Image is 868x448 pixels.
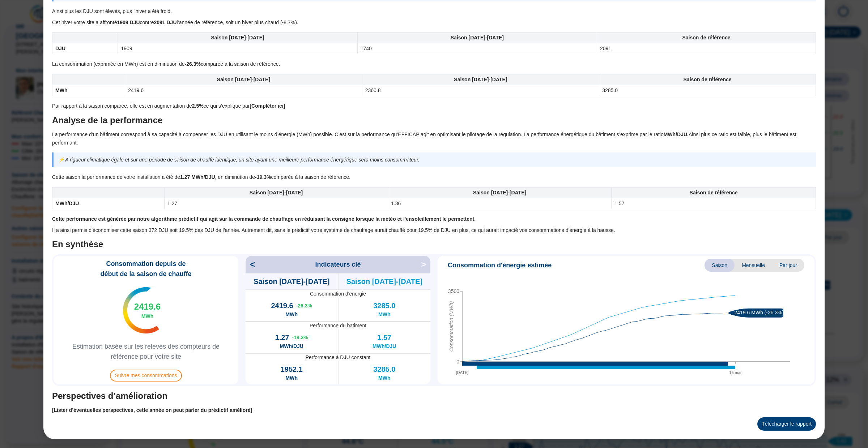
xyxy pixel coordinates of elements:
[52,60,816,68] p: La consommation (exprimée en MWh) est en diminution de comparée à la saison de référence.
[286,374,298,382] span: MWh
[52,173,816,181] p: Cette saison la performance de votre installation a été de , en diminution de comparée à la saiso...
[448,260,552,270] span: Consommation d'énergie estimée
[473,190,526,195] strong: Saison [DATE]-[DATE]
[211,35,264,40] strong: Saison [DATE]-[DATE]
[292,334,308,341] span: -19.3 %
[456,359,459,365] tspan: 0
[377,332,391,343] span: 1.57
[192,103,204,109] strong: 2.5%
[52,390,816,402] h2: Perspectives d’amélioration
[682,35,730,40] strong: Saison de référence
[421,259,430,270] span: >
[684,77,732,82] strong: Saison de référence
[55,87,67,93] strong: MWh
[664,132,689,137] strong: MWh/DJU.
[141,313,153,320] span: MWh
[52,407,252,413] strong: [Lister d’éventuelles perspectives, cette année on peut parler du prédictif amélioré]
[52,130,816,147] p: La performance d’un bâtiment correspond à sa capacité à compenser les DJU en utilisant le moins d...
[734,310,784,315] text: 2419.6 MWh (-26.3%)
[58,156,812,164] p: ⚡ A rigueur climatique égale et sur une période de saison de chauffe identique, un site ayant une...
[597,43,816,54] td: 2091
[246,322,430,329] span: Performance du batiment
[254,276,329,287] span: Saison [DATE]-[DATE]
[612,198,816,209] td: 1.57
[180,174,215,180] strong: 1.27 MWh/DJU
[448,301,454,352] tspan: Consommation (MWh)
[246,290,430,298] span: Consommation d'énergie
[451,35,504,40] strong: Saison [DATE]-[DATE]
[286,311,298,318] span: MWh
[255,174,271,180] strong: -19.3%
[378,311,390,318] span: MWh
[185,61,201,67] strong: -26.3%
[281,364,303,374] span: 1952.1
[772,259,804,272] span: Par jour
[52,7,816,16] p: Ainsi plus les DJU sont élevés, plus l'hiver a été froid.
[599,85,816,96] td: 3285.0
[275,332,289,343] span: 1.27
[217,77,270,82] strong: Saison [DATE]-[DATE]
[52,216,476,222] strong: Cette performance est générée par notre algorithme prédictif qui agit sur la commande de chauffag...
[388,198,612,209] td: 1.36
[271,301,293,311] span: 2419.6
[246,354,430,361] span: Performance à DJU constant
[250,190,303,195] strong: Saison [DATE]-[DATE]
[690,190,738,195] strong: Saison de référence
[125,85,362,96] td: 2419.6
[315,259,361,270] span: Indicateurs clé
[373,343,396,350] span: MWh/DJU
[52,102,816,110] p: Par rapport à la saison comparée, elle est en augmentation de ce qui s’explique par
[118,43,357,54] td: 1909
[757,417,816,431] button: Télécharger le rapport
[55,201,79,206] strong: MWh/DJU
[373,301,395,311] span: 3285.0
[705,259,735,272] span: Saison
[154,20,176,25] strong: 2091 DJU
[56,341,235,362] span: Estimation basée sur les relevés des compteurs de référence pour votre site
[362,85,599,96] td: 2360.8
[448,288,459,294] tspan: 3500
[134,301,161,313] span: 2419.6
[454,77,507,82] strong: Saison [DATE]-[DATE]
[280,343,303,350] span: MWh/DJU
[373,364,395,374] span: 3285.0
[346,276,422,287] span: Saison [DATE]-[DATE]
[729,370,741,375] tspan: 15 mai
[117,20,140,25] strong: 1909 DJU
[357,43,597,54] td: 1740
[735,259,772,272] span: Mensuelle
[52,115,816,126] h2: Analyse de la performance
[52,238,816,250] h2: En synthèse
[164,198,388,209] td: 1.27
[56,259,235,279] span: Consommation depuis de début de la saison de chauffe
[110,370,182,382] span: Suivre mes consommations
[378,374,390,382] span: MWh
[55,46,65,51] strong: DJU
[52,18,816,27] p: Cet hiver votre site a affronté contre l’année de référence, soit un hiver plus chaud (-8.7%).
[250,103,285,109] strong: [Compléter ici]
[246,259,255,270] span: <
[123,287,159,333] img: indicateur températures
[52,226,816,234] p: Il a ainsi permis d’économiser cette saison 372 DJU soit 19.5% des DJU de l’année. Autrement dit,...
[456,370,469,375] tspan: [DATE]
[296,302,312,310] span: -26.3 %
